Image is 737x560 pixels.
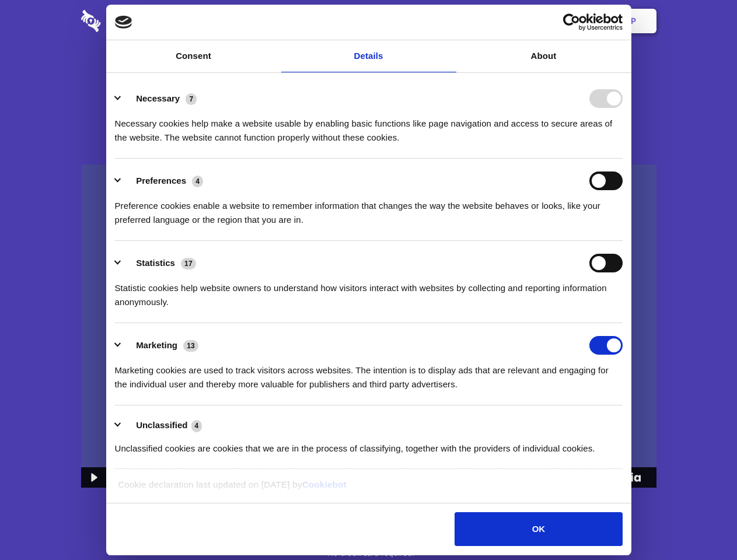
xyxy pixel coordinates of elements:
div: Marketing cookies are used to track visitors across websites. The intention is to display ads tha... [115,355,623,391]
div: Preference cookies enable a website to remember information that changes the way the website beha... [115,190,623,227]
span: 4 [191,420,202,432]
a: About [456,40,631,72]
a: Login [529,3,580,39]
label: Marketing [136,340,177,350]
a: Contact [473,3,527,39]
button: Unclassified (4) [115,418,209,433]
h4: Auto-redaction of sensitive data, encrypted data sharing and self-destructing private chats. Shar... [81,106,656,145]
span: 13 [183,340,198,352]
div: Cookie declaration last updated on [DATE] by [109,478,628,501]
button: Statistics (17) [115,254,204,272]
label: Preferences [136,176,186,185]
button: Play Video [81,467,105,488]
label: Statistics [136,258,175,268]
a: Cookiebot [302,480,347,489]
a: Pricing [343,3,393,39]
h1: Eliminate Slack Data Loss. [81,52,656,94]
img: logo [115,16,132,29]
div: Statistic cookies help website owners to understand how visitors interact with websites by collec... [115,272,623,309]
a: Details [281,40,456,72]
button: Preferences (4) [115,171,211,190]
div: Necessary cookies help make a website usable by enabling basic functions like page navigation and... [115,108,623,145]
iframe: Drift Widget Chat Controller [679,502,723,546]
button: Marketing (13) [115,336,206,355]
a: Consent [106,40,281,72]
button: OK [455,512,622,546]
a: Usercentrics Cookiebot - opens in a new window [521,13,623,31]
span: 17 [181,258,196,269]
img: logo-wordmark-white-trans-d4663122ce5f474addd5e946df7df03e33cb6a1c49d2221995e7729f52c070b2.svg [81,10,181,32]
span: 4 [192,176,203,187]
img: Sharesecret [81,164,656,488]
div: Unclassified cookies are cookies that we are in the process of classifying, together with the pro... [115,433,623,456]
button: Necessary (7) [115,89,204,108]
span: 7 [186,93,197,105]
label: Necessary [136,93,180,103]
